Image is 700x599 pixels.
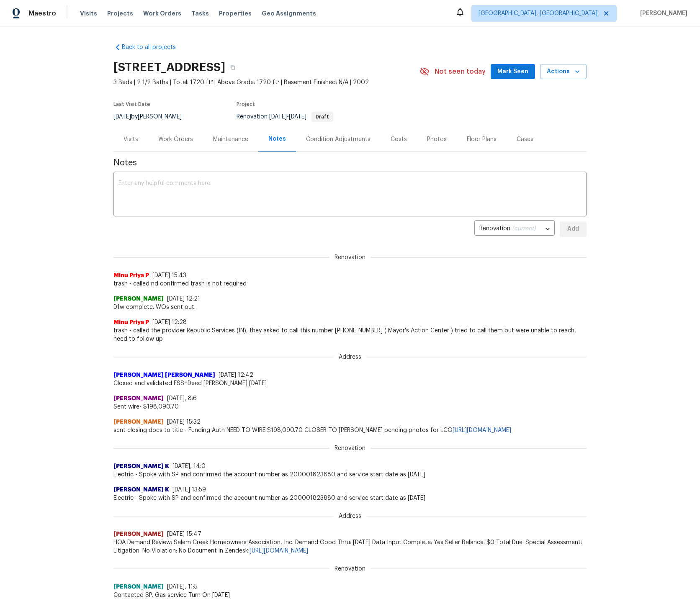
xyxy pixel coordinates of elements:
[334,512,366,520] span: Address
[113,538,587,555] span: HOA Demand Review: Salem Creek Homeowners Association, Inc. Demand Good Thru: [DATE] Data Input C...
[167,584,198,590] span: [DATE], 11:5
[517,135,533,144] div: Cases
[113,114,131,120] span: [DATE]
[172,487,206,493] span: [DATE] 13:59
[113,371,215,379] span: [PERSON_NAME] [PERSON_NAME]
[435,67,486,76] span: Not seen today
[124,135,138,144] div: Visits
[262,9,316,18] span: Geo Assignments
[269,114,287,120] span: [DATE]
[113,470,587,479] span: Electric - Spoke with SP and confirmed the account number as 200001823880 and service start date ...
[107,9,133,18] span: Projects
[467,135,497,144] div: Floor Plans
[113,426,587,434] span: sent closing docs to title - Funding Auth NEED TO WIRE $198,090.70 CLOSER TO [PERSON_NAME] pendin...
[113,318,149,326] span: Minu Priya P
[167,419,201,425] span: [DATE] 15:32
[512,226,536,231] span: (current)
[152,319,187,325] span: [DATE] 12:28
[329,253,371,262] span: Renovation
[219,9,252,18] span: Properties
[113,271,149,280] span: Minu Priya P
[158,135,193,144] div: Work Orders
[143,9,181,18] span: Work Orders
[113,403,587,411] span: Sent wire- $198,090.70
[306,135,371,144] div: Condition Adjustments
[113,159,587,167] span: Notes
[113,379,587,388] span: Closed and validated FSS+Deed [PERSON_NAME] [DATE]
[289,114,306,120] span: [DATE]
[113,295,164,303] span: [PERSON_NAME]
[427,135,447,144] div: Photos
[172,463,206,469] span: [DATE], 14:0
[497,67,528,77] span: Mark Seen
[113,583,164,591] span: [PERSON_NAME]
[219,372,253,378] span: [DATE] 12:42
[547,67,580,77] span: Actions
[113,63,225,72] h2: [STREET_ADDRESS]
[113,394,164,403] span: [PERSON_NAME]
[113,418,164,426] span: [PERSON_NAME]
[540,64,587,80] button: Actions
[113,78,419,87] span: 3 Beds | 2 1/2 Baths | Total: 1720 ft² | Above Grade: 1720 ft² | Basement Finished: N/A | 2002
[191,10,209,16] span: Tasks
[113,43,194,51] a: Back to all projects
[152,273,186,278] span: [DATE] 15:43
[113,112,192,122] div: by [PERSON_NAME]
[213,135,248,144] div: Maintenance
[113,530,164,538] span: [PERSON_NAME]
[269,114,306,120] span: -
[113,326,587,343] span: trash - called the provider Republic Services (IN), they asked to call this number [PHONE_NUMBER]...
[334,353,366,361] span: Address
[312,114,332,119] span: Draft
[167,396,197,401] span: [DATE], 8:6
[113,102,150,107] span: Last Visit Date
[453,427,511,433] a: [URL][DOMAIN_NAME]
[113,494,587,502] span: Electric - Spoke with SP and confirmed the account number as 200001823880 and service start date ...
[491,64,535,80] button: Mark Seen
[250,548,308,554] a: [URL][DOMAIN_NAME]
[474,219,555,239] div: Renovation (current)
[391,135,407,144] div: Costs
[167,531,201,537] span: [DATE] 15:47
[237,114,333,120] span: Renovation
[28,9,56,18] span: Maestro
[80,9,97,18] span: Visits
[113,303,587,311] span: D1w complete. WOs sent out.
[479,9,597,18] span: [GEOGRAPHIC_DATA], [GEOGRAPHIC_DATA]
[329,444,371,452] span: Renovation
[113,462,169,470] span: [PERSON_NAME] K
[268,135,286,143] div: Notes
[113,486,169,494] span: [PERSON_NAME] K
[113,280,587,288] span: trash - called nd confirmed trash is not required
[237,102,255,107] span: Project
[637,9,687,18] span: [PERSON_NAME]
[167,296,200,302] span: [DATE] 12:21
[329,565,371,573] span: Renovation
[225,60,240,75] button: Copy Address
